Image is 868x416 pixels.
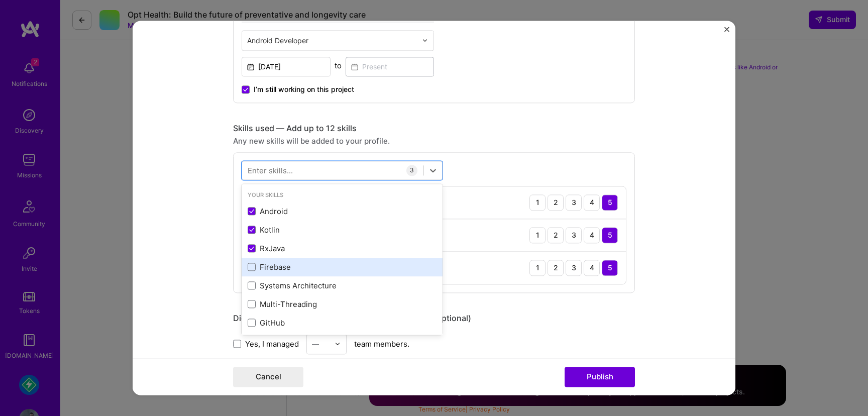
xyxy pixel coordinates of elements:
[248,280,437,291] div: Systems Architecture
[335,341,341,347] img: drop icon
[233,367,303,387] button: Cancel
[584,227,600,243] div: 4
[245,339,299,349] span: Yes, I managed
[254,84,354,94] span: I’m still working on this project
[233,136,635,146] div: Any new skills will be added to your profile.
[529,260,546,276] div: 1
[248,243,437,254] div: RxJava
[335,60,342,71] div: to
[548,260,564,276] div: 2
[233,334,635,354] div: team members.
[548,227,564,243] div: 2
[529,194,546,211] div: 1
[422,38,428,44] img: drop icon
[248,262,437,272] div: Firebase
[406,165,417,176] div: 3
[548,194,564,211] div: 2
[312,339,319,349] div: —
[248,206,437,217] div: Android
[584,194,600,211] div: 4
[724,27,729,37] button: Close
[566,260,582,276] div: 3
[242,57,331,76] input: Date
[248,225,437,235] div: Kotlin
[248,318,437,328] div: GitHub
[566,194,582,211] div: 3
[565,367,635,387] button: Publish
[566,227,582,243] div: 3
[248,299,437,309] div: Multi-Threading
[529,227,546,243] div: 1
[233,123,635,134] div: Skills used — Add up to 12 skills
[584,260,600,276] div: 4
[248,165,293,176] div: Enter skills...
[346,57,435,76] input: Present
[602,194,618,211] div: 5
[602,227,618,243] div: 5
[602,260,618,276] div: 5
[233,313,635,324] div: Did this role require you to manage team members? (Optional)
[242,190,443,200] div: Your Skills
